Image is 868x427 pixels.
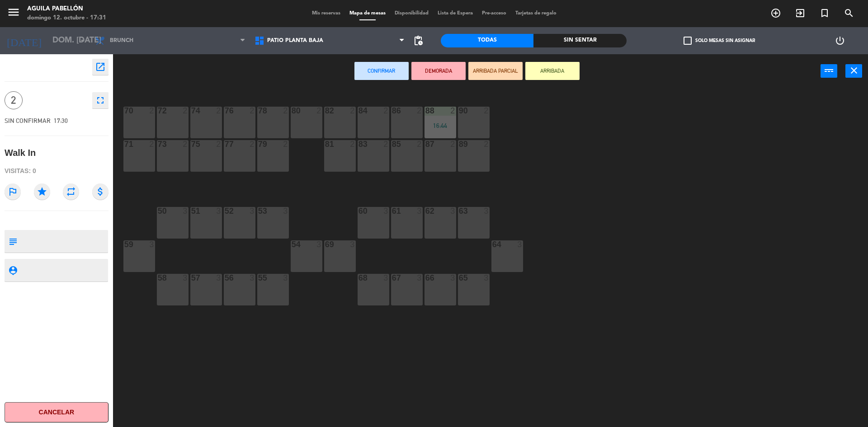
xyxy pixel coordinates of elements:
[5,91,23,109] span: 2
[5,163,108,179] div: Visitas: 0
[484,140,489,148] div: 2
[819,8,830,19] i: turned_in_not
[354,62,409,80] button: Confirmar
[383,207,389,215] div: 3
[63,183,79,200] i: repeat
[359,140,359,148] div: 83
[459,107,459,115] div: 90
[383,107,389,115] div: 2
[258,140,259,148] div: 79
[441,34,533,47] div: Todas
[95,61,106,72] i: open_in_new
[383,274,389,282] div: 3
[124,240,125,249] div: 59
[316,240,322,249] div: 3
[325,107,325,115] div: 82
[216,274,222,282] div: 3
[392,207,392,215] div: 61
[110,38,133,44] span: Brunch
[390,11,433,16] span: Disponibilidad
[492,240,493,249] div: 64
[7,5,20,19] i: menu
[250,274,255,282] div: 3
[54,117,68,124] span: 17:30
[250,207,255,215] div: 3
[92,59,108,75] button: open_in_new
[477,11,511,16] span: Pre-acceso
[283,107,288,115] div: 2
[795,8,806,19] i: exit_to_app
[459,140,459,148] div: 89
[359,274,359,282] div: 68
[283,140,288,148] div: 2
[433,11,477,16] span: Lista de Espera
[684,37,692,45] span: check_box_outline_blank
[216,107,222,115] div: 2
[216,140,222,148] div: 2
[845,64,862,78] button: close
[250,140,255,148] div: 2
[450,107,456,115] div: 2
[5,402,108,422] button: Cancelar
[225,207,225,215] div: 52
[392,140,392,148] div: 85
[459,207,459,215] div: 63
[325,240,325,249] div: 69
[225,140,225,148] div: 77
[8,236,18,246] i: subject
[216,207,222,215] div: 3
[183,107,188,115] div: 2
[5,183,21,200] i: outlined_flag
[350,107,355,115] div: 2
[316,107,322,115] div: 2
[411,62,466,80] button: DEMORADA
[283,207,288,215] div: 3
[835,35,845,46] i: power_settings_new
[844,8,854,19] i: search
[533,34,626,47] div: Sin sentar
[7,5,20,22] button: menu
[95,95,106,106] i: fullscreen
[468,62,523,80] button: ARRIBADA PARCIAL
[5,117,51,124] span: SIN CONFIRMAR
[484,274,489,282] div: 3
[413,35,424,46] span: pending_actions
[450,140,456,148] div: 2
[450,274,456,282] div: 3
[425,122,456,129] div: 16:44
[34,183,50,200] i: star
[459,274,459,282] div: 65
[77,35,88,46] i: arrow_drop_down
[450,207,456,215] div: 3
[27,5,106,14] div: Aguila Pabellón
[92,183,108,200] i: attach_money
[225,274,225,282] div: 56
[517,240,523,249] div: 3
[250,107,255,115] div: 2
[149,107,155,115] div: 2
[684,37,755,45] label: Solo mesas sin asignar
[821,64,837,78] button: power_input
[225,107,225,115] div: 76
[383,140,389,148] div: 2
[417,107,422,115] div: 2
[849,65,859,76] i: close
[325,140,325,148] div: 81
[283,274,288,282] div: 3
[307,11,345,16] span: Mis reservas
[258,274,259,282] div: 55
[258,207,259,215] div: 53
[124,140,125,148] div: 71
[183,207,188,215] div: 3
[258,107,259,115] div: 78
